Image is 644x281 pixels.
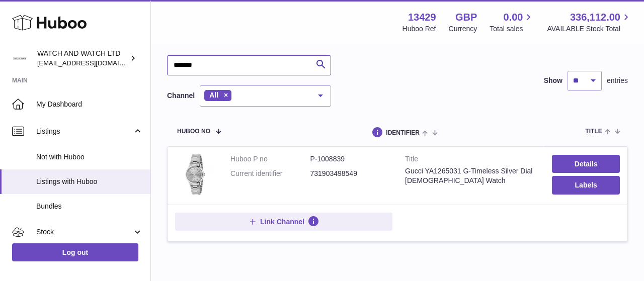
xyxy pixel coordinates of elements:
[177,128,210,135] span: Huboo no
[36,100,143,109] span: My Dashboard
[175,154,215,195] img: Gucci YA1265031 G-Timeless Silver Dial Ladies Watch
[552,176,620,194] button: Labels
[36,227,132,237] span: Stock
[490,11,534,34] a: 0.00 Total sales
[405,166,537,185] div: Gucci YA1265031 G-Timeless Silver Dial [DEMOGRAPHIC_DATA] Watch
[570,11,620,24] span: 336,112.00
[175,213,392,231] button: Link Channel
[405,154,537,166] strong: Title
[310,154,390,164] dd: P-1008839
[310,169,390,178] dd: 731903498549
[455,11,477,24] strong: GBP
[36,152,143,162] span: Not with Huboo
[12,51,27,66] img: internalAdmin-13429@internal.huboo.com
[544,76,562,85] label: Show
[585,128,602,135] span: title
[209,91,218,99] span: All
[260,217,304,226] span: Link Channel
[36,127,132,136] span: Listings
[552,155,620,173] a: Details
[36,202,143,211] span: Bundles
[504,11,523,24] span: 0.00
[547,11,632,34] a: 336,112.00 AVAILABLE Stock Total
[12,243,138,261] a: Log out
[403,24,436,34] div: Huboo Ref
[607,76,628,85] span: entries
[490,24,534,34] span: Total sales
[449,24,477,34] div: Currency
[547,24,632,34] span: AVAILABLE Stock Total
[408,11,436,24] strong: 13429
[36,177,143,186] span: Listings with Huboo
[37,59,148,67] span: [EMAIL_ADDRESS][DOMAIN_NAME]
[167,91,195,101] label: Channel
[37,49,128,68] div: WATCH AND WATCH LTD
[386,130,420,136] span: identifier
[230,169,310,178] dt: Current identifier
[230,154,310,164] dt: Huboo P no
